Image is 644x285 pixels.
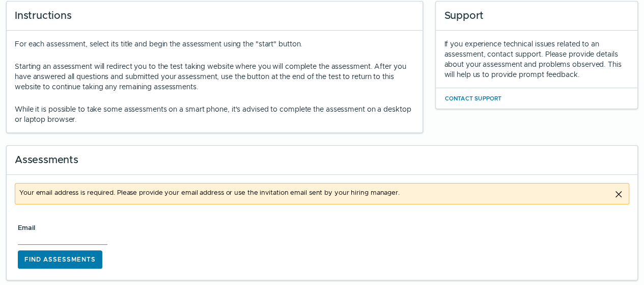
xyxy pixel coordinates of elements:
div: Your email address is required. Please provide your email address or use the invitation email sen... [19,184,606,204]
button: Close alert [612,188,625,200]
div: Assessments [7,146,637,175]
p: While it is possible to take some assessments on a smart phone, it's advised to complete the asse... [15,104,414,124]
div: For each assessment, select its title and begin the assessment using the "start" button. [15,39,414,124]
div: If you experience technical issues related to an assessment, contact support. Please provide deta... [444,39,629,80]
label: Email [18,224,35,232]
span: Help [52,8,67,16]
div: Support [436,2,637,31]
button: Contact Support [444,92,502,105]
p: Starting an assessment will redirect you to the test taking website where you will complete the a... [15,61,414,92]
div: Instructions [7,2,423,31]
button: Find Assessments [18,250,102,269]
